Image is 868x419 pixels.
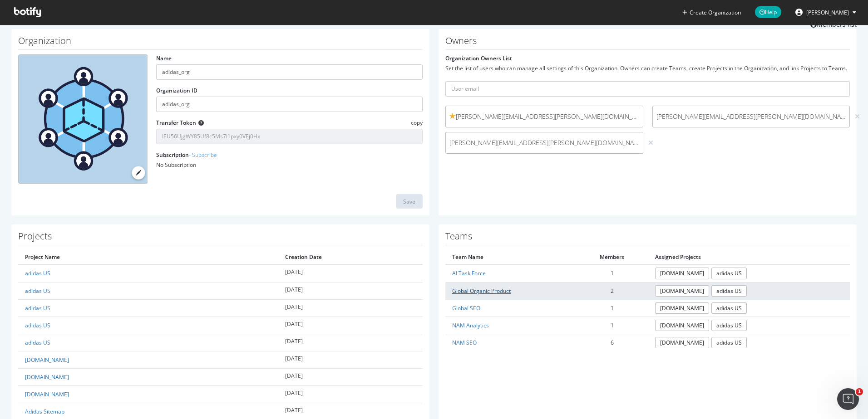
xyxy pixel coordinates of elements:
a: adidas US [25,304,50,312]
a: adidas US [25,322,50,329]
div: Set the list of users who can manage all settings of this Organization. Owners can create Teams, ... [445,64,850,72]
a: adidas US [711,337,747,348]
td: 1 [576,264,649,282]
button: Save [396,194,423,209]
a: [DOMAIN_NAME] [25,390,69,398]
h1: Organization [18,36,423,50]
a: NAM SEO [452,339,477,346]
a: adidas US [711,285,747,297]
a: - Subscribe [189,151,217,159]
a: adidas US [25,339,50,346]
label: Name [156,54,172,62]
div: Save [403,198,415,205]
a: [DOMAIN_NAME] [655,285,709,297]
td: 6 [576,334,649,351]
a: [DOMAIN_NAME] [25,356,69,364]
th: Team Name [445,250,576,264]
span: Rachel Wright [806,9,849,16]
div: No Subscription [156,161,423,169]
th: Assigned Projects [648,250,850,264]
td: [DATE] [278,264,423,282]
a: adidas US [711,302,747,314]
h1: Owners [445,36,850,50]
label: Organization Owners List [445,54,512,62]
td: 2 [576,282,649,299]
td: [DATE] [278,369,423,386]
span: copy [411,119,423,127]
th: Project Name [18,250,278,264]
a: [DOMAIN_NAME] [655,268,709,279]
td: [DATE] [278,334,423,351]
a: [DOMAIN_NAME] [655,337,709,348]
a: Global SEO [452,304,480,312]
a: [DOMAIN_NAME] [655,320,709,331]
td: [DATE] [278,299,423,317]
iframe: Intercom live chat [837,388,859,410]
a: adidas US [711,268,747,279]
td: 1 [576,317,649,334]
button: Create Organization [682,8,741,17]
td: [DATE] [278,282,423,299]
td: [DATE] [278,317,423,334]
label: Transfer Token [156,119,196,127]
span: [PERSON_NAME][EMAIL_ADDRESS][PERSON_NAME][DOMAIN_NAME] [449,138,639,147]
span: Help [755,6,781,18]
span: [PERSON_NAME][EMAIL_ADDRESS][PERSON_NAME][DOMAIN_NAME] [449,112,639,121]
a: Adidas Sitemap [25,408,64,415]
th: Creation Date [278,250,423,264]
a: adidas US [25,269,50,277]
a: NAM Analytics [452,322,489,329]
td: [DATE] [278,351,423,369]
button: [PERSON_NAME] [788,5,863,19]
a: [DOMAIN_NAME] [25,373,69,381]
th: Members [576,250,649,264]
td: 1 [576,299,649,317]
span: 1 [856,388,863,395]
a: AI Task Force [452,269,486,277]
td: [DATE] [278,386,423,403]
input: Organization ID [156,97,423,112]
a: adidas US [25,287,50,295]
a: [DOMAIN_NAME] [655,302,709,314]
label: Organization ID [156,87,197,94]
input: name [156,64,423,80]
a: Global Organic Product [452,287,511,295]
label: Subscription [156,151,217,159]
input: User email [445,81,850,97]
a: adidas US [711,320,747,331]
span: [PERSON_NAME][EMAIL_ADDRESS][PERSON_NAME][DOMAIN_NAME] [656,112,846,121]
h1: Teams [445,231,850,245]
h1: Projects [18,231,423,245]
